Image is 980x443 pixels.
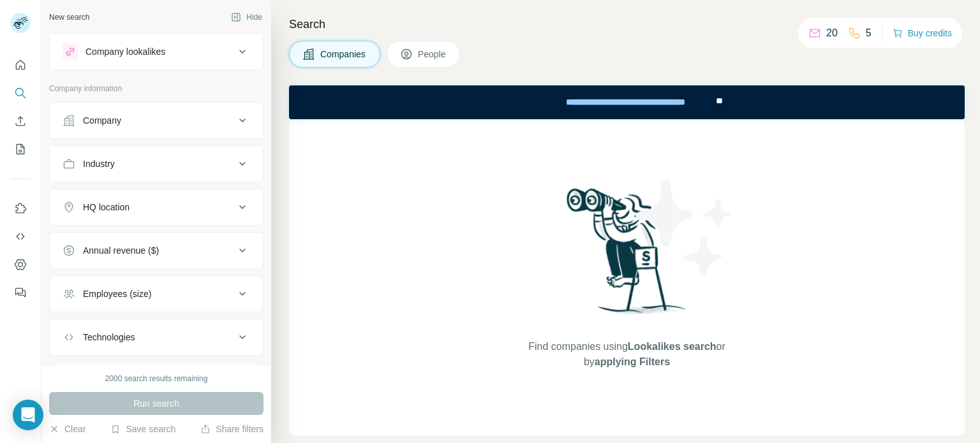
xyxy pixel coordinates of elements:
span: applying Filters [595,356,670,367]
span: Find companies using or by [524,339,729,370]
button: Search [10,82,31,105]
img: Surfe Illustration - Woman searching with binoculars [561,185,694,327]
span: Companies [320,48,367,61]
div: Open Intercom Messenger [13,400,43,430]
button: Technologies [50,322,263,352]
div: 2000 search results remaining [105,373,208,384]
span: People [418,48,447,61]
button: Clear [49,423,85,435]
p: 20 [826,25,838,41]
div: Industry [83,157,115,170]
button: Enrich CSV [10,110,31,133]
p: 5 [866,25,872,41]
div: Company lookalikes [85,45,165,58]
button: Feedback [10,281,31,304]
h4: Search [289,15,965,33]
iframe: Banner [289,85,965,119]
div: New search [49,11,89,23]
button: Industry [50,149,263,179]
div: Company [83,114,121,127]
button: HQ location [50,192,263,222]
button: Quick start [10,54,31,76]
button: Use Surfe API [10,225,31,248]
button: Share filters [200,423,264,435]
p: Company information [49,83,264,94]
button: Company lookalikes [50,36,263,67]
div: Technologies [83,331,135,344]
span: Lookalikes search [628,341,716,352]
div: Annual revenue ($) [83,244,159,257]
button: Hide [222,8,271,27]
button: Dashboard [10,253,31,276]
button: Use Surfe on LinkedIn [10,197,31,220]
button: Save search [110,423,175,435]
img: Surfe Illustration - Stars [627,170,742,285]
button: Annual revenue ($) [50,235,263,266]
button: Buy credits [893,24,952,42]
button: My lists [10,138,31,161]
div: Employees (size) [83,287,151,300]
div: HQ location [83,201,130,214]
button: Company [50,105,263,136]
button: Employees (size) [50,279,263,309]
